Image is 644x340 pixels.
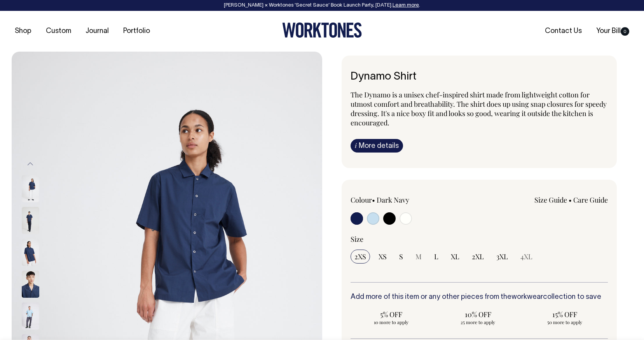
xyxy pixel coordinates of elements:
a: Learn more [393,3,419,8]
span: XL [451,252,459,261]
a: Custom [43,25,74,38]
div: Size [351,234,608,244]
span: 5% OFF [354,310,429,319]
input: XS [375,250,391,264]
input: 4XL [517,250,536,264]
input: 3XL [492,250,512,264]
img: dark-navy [22,175,39,202]
input: 5% OFF 10 more to apply [351,307,433,328]
input: 10% OFF 25 more to apply [437,307,519,328]
span: • [569,195,572,205]
input: M [412,250,426,264]
a: Portfolio [120,25,153,38]
input: 15% OFF 50 more to apply [524,307,606,328]
span: XS [379,252,387,261]
a: Shop [12,25,35,38]
span: 25 more to apply [441,319,515,325]
a: Care Guide [573,195,608,205]
input: XL [447,250,463,264]
span: 3XL [496,252,508,261]
input: 2XL [468,250,488,264]
h6: Dynamo Shirt [351,71,608,83]
span: 0 [621,27,629,36]
img: dark-navy [22,239,39,266]
span: S [399,252,403,261]
a: Your Bill0 [593,25,632,38]
img: true-blue [22,302,39,330]
span: 10 more to apply [354,319,429,325]
div: Colour [351,195,454,205]
input: L [430,250,442,264]
span: M [415,252,422,261]
img: dark-navy [22,271,39,298]
label: Dark Navy [377,195,409,205]
a: Contact Us [542,25,585,38]
a: Size Guide [534,195,567,205]
span: • [372,195,375,205]
span: 10% OFF [441,310,515,319]
a: workwear [511,294,543,300]
span: L [434,252,438,261]
span: 15% OFF [527,310,602,319]
span: The Dynamo is a unisex chef-inspired shirt made from lightweight cotton for utmost comfort and br... [351,90,607,127]
span: i [355,141,357,149]
span: 50 more to apply [527,319,602,325]
button: Previous [24,155,36,173]
h6: Add more of this item or any other pieces from the collection to save [351,293,608,301]
div: [PERSON_NAME] × Worktones ‘Secret Sauce’ Book Launch Party, [DATE]. . [8,3,636,8]
span: 4XL [520,252,532,261]
span: 2XS [354,252,366,261]
a: iMore details [351,139,403,153]
input: 2XS [351,250,370,264]
img: dark-navy [22,207,39,234]
span: 2XL [472,252,484,261]
a: Journal [82,25,112,38]
input: S [395,250,407,264]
